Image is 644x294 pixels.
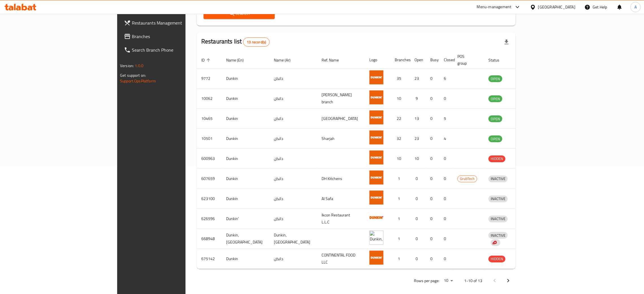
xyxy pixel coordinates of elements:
div: INACTIVE [488,175,508,182]
span: Restaurants Management [132,19,220,26]
span: OPEN [488,136,502,142]
div: Export file [500,35,513,49]
th: Open [410,51,426,69]
td: Dunkin [222,109,269,129]
td: Dunkin [222,69,269,89]
a: Branches [119,30,225,43]
span: INACTIVE [488,196,508,202]
span: 13 record(s) [243,40,269,45]
th: Branches [390,51,410,69]
td: 0 [426,249,439,269]
td: 6 [439,69,453,89]
a: Restaurants Management [119,16,225,30]
button: Next page [501,274,515,288]
td: 0 [439,89,453,109]
h2: Restaurants list [201,37,270,47]
td: 0 [426,149,439,169]
td: Ikcon Restaurant L.L.C [317,209,365,229]
span: Status [488,57,507,63]
span: Version: [120,62,134,69]
td: Al Safa [317,189,365,209]
td: 1 [390,209,410,229]
td: دانكن [269,129,317,149]
td: Dunkin [222,89,269,109]
span: INACTIVE [488,175,508,182]
td: 22 [390,109,410,129]
span: OPEN [488,116,502,122]
td: 10 [410,149,426,169]
td: Dunkin [222,149,269,169]
td: 0 [439,149,453,169]
td: دانكن [269,249,317,269]
div: HIDDEN [488,155,505,162]
td: دانكن [269,209,317,229]
td: 0 [426,69,439,89]
td: 1 [390,249,410,269]
td: دانكن [269,109,317,129]
td: 1 [390,169,410,189]
img: Dunkin [369,110,383,124]
table: enhanced table [197,51,534,269]
td: 10 [390,149,410,169]
td: 0 [439,189,453,209]
td: Dunkin, [GEOGRAPHIC_DATA] [269,229,317,249]
img: Dunkin [369,70,383,84]
td: Dunkin' [222,209,269,229]
p: 1-10 of 13 [464,277,482,284]
img: Dunkin [369,190,383,205]
p: Rows per page: [414,277,439,284]
span: A [634,4,637,10]
td: 0 [410,169,426,189]
span: POS group [457,53,477,67]
td: 10 [390,89,410,109]
td: 1 [390,229,410,249]
td: [GEOGRAPHIC_DATA] [317,109,365,129]
span: 1.0.0 [135,62,143,69]
td: 0 [426,229,439,249]
td: Dunkin, [GEOGRAPHIC_DATA] [222,229,269,249]
img: Dunkin [369,90,383,104]
th: Busy [426,51,439,69]
td: DH Kitchens [317,169,365,189]
img: Dunkin, Jumeirah Lake Towers [369,231,383,245]
div: HIDDEN [488,256,505,262]
td: 0 [439,249,453,269]
td: 5 [439,109,453,129]
td: 0 [410,249,426,269]
td: 0 [410,189,426,209]
td: 0 [410,209,426,229]
td: 0 [426,109,439,129]
img: Dunkin [369,251,383,265]
td: CONTINENTAL FOOD LLC [317,249,365,269]
span: INACTIVE [488,216,508,222]
span: Branches [132,33,220,40]
td: 0 [439,229,453,249]
a: Support.OpsPlatform [120,77,156,85]
td: دانكن [269,89,317,109]
img: Dunkin [369,150,383,164]
td: 4 [439,129,453,149]
span: ID [201,57,212,63]
img: delivery hero logo [492,240,497,245]
td: 0 [439,209,453,229]
th: Closed [439,51,453,69]
span: Get support on: [120,72,146,79]
img: Dunkin' [369,210,383,225]
td: 1 [390,189,410,209]
td: دانكن [269,149,317,169]
td: 0 [439,169,453,189]
span: OPEN [488,76,502,82]
td: دانكن [269,169,317,189]
td: Dunkin [222,249,269,269]
span: Ref. Name [322,57,346,63]
span: OPEN [488,96,502,102]
div: Menu-management [477,4,512,10]
div: INACTIVE [488,232,508,239]
div: Indicates that the vendor menu management has been moved to DH Catalog service [491,239,500,246]
a: Search Branch Phone [119,43,225,57]
td: 9 [410,89,426,109]
td: 0 [426,209,439,229]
